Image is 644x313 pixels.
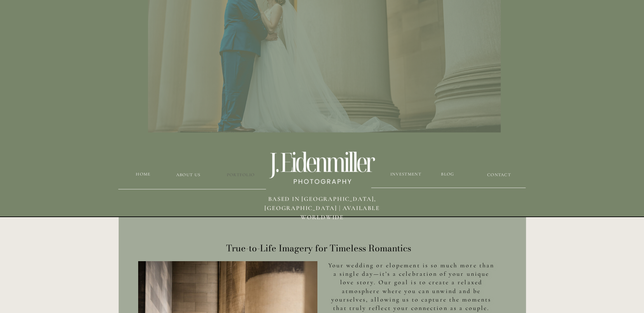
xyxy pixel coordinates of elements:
a: HOME [133,171,154,178]
a: blog [420,171,476,178]
h1: True-to-Life Imagery for Timeless Romantics [226,243,411,256]
a: CONTACT [483,172,515,178]
a: about us [163,172,214,178]
a: Portfolio [221,172,261,178]
span: BASED in [GEOGRAPHIC_DATA], [GEOGRAPHIC_DATA] | available worldwide [264,195,380,221]
a: Investment [390,171,422,178]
